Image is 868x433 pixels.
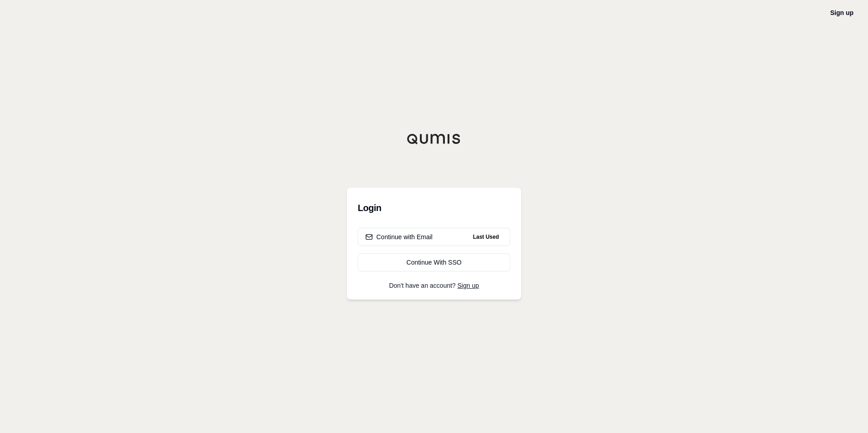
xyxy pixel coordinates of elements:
[458,282,479,289] a: Sign up
[407,133,461,144] img: Qumis
[358,199,510,217] h3: Login
[469,231,503,242] span: Last Used
[365,258,503,267] div: Continue With SSO
[830,9,853,16] a: Sign up
[358,253,510,271] a: Continue With SSO
[365,232,433,241] div: Continue with Email
[358,228,510,246] button: Continue with EmailLast Used
[358,282,510,289] p: Don't have an account?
